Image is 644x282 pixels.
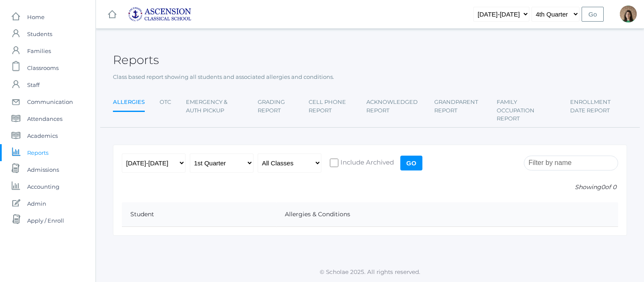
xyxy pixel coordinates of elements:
[338,158,394,168] span: Include Archived
[27,127,58,144] span: Academics
[366,94,419,119] a: Acknowledged Report
[27,178,59,195] span: Accounting
[27,59,59,76] span: Classrooms
[27,212,64,229] span: Apply / Enroll
[27,93,73,110] span: Communication
[258,94,294,119] a: Grading Report
[620,6,637,22] div: Jenna Adams
[128,7,191,22] img: ascension-logo-blue-113fc29133de2fb5813e50b71547a291c5fdb7962bf76d49838a2a14a36269ea.jpg
[27,195,46,212] span: Admin
[276,202,618,227] th: Allergies & Conditions
[113,73,627,81] p: Class based report showing all students and associated allergies and conditions.
[96,268,644,276] p: © Scholae 2025. All rights reserved.
[27,8,45,25] span: Home
[330,159,338,167] input: Include Archived
[400,156,422,170] input: Go
[160,94,171,111] a: OTC
[122,202,276,227] th: Student
[497,94,555,127] a: Family Occupation Report
[309,94,352,119] a: Cell Phone Report
[113,53,159,67] h2: Reports
[27,25,52,42] span: Students
[122,183,618,192] p: Showing of 0
[186,94,243,119] a: Emergency & Auth Pickup
[434,94,482,119] a: Grandparent Report
[601,183,605,191] span: 0
[27,110,62,127] span: Attendances
[524,156,618,170] input: Filter by name
[27,42,51,59] span: Families
[27,144,48,161] span: Reports
[27,161,59,178] span: Admissions
[570,94,627,119] a: Enrollment Date Report
[113,94,145,112] a: Allergies
[582,7,604,22] input: Go
[27,76,39,93] span: Staff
